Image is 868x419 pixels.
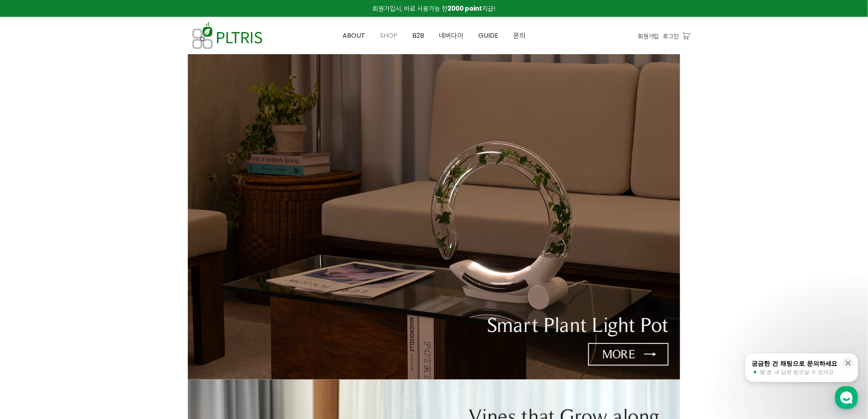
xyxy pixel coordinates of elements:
a: 홈 [2,260,54,281]
a: SHOP [372,17,405,54]
span: GUIDE [478,31,498,40]
span: 회원가입시, 바로 사용가능 한 지급! [373,4,496,13]
span: 네버다이 [439,31,464,40]
span: 설정 [127,272,137,279]
a: GUIDE [471,17,506,54]
a: 로그인 [663,32,679,41]
a: 문의 [506,17,533,54]
span: 홈 [26,272,31,279]
a: ABOUT [335,17,372,54]
span: SHOP [380,31,397,40]
a: B2B [405,17,432,54]
span: 문의 [513,31,525,40]
span: B2B [412,31,424,40]
span: 대화 [75,273,85,279]
span: ABOUT [343,31,365,40]
a: 대화 [54,260,106,281]
strong: 2000 point [448,4,482,13]
a: 네버다이 [432,17,471,54]
a: 설정 [106,260,158,281]
a: 회원가입 [638,32,659,41]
